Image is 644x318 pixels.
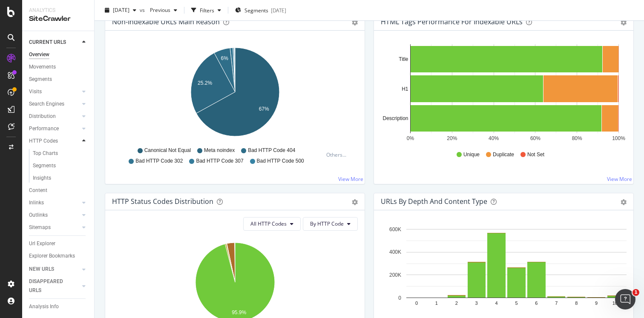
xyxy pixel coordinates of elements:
a: Visits [29,87,80,96]
div: [DATE] [271,6,286,14]
span: Duplicate [493,151,514,158]
span: Bad HTTP Code 404 [248,147,295,154]
button: [DATE] [101,3,140,17]
div: gear [352,199,358,205]
text: 1 [435,301,438,306]
text: 0% [407,135,414,141]
span: Canonical Not Equal [144,147,191,154]
text: 67% [259,106,269,112]
text: 95.9% [232,309,246,315]
div: Outlinks [29,211,48,220]
text: 6 [535,301,538,306]
div: Distribution [29,112,56,121]
div: DISAPPEARED URLS [29,277,72,295]
div: Insights [33,174,51,183]
a: Inlinks [29,198,80,207]
text: 0 [398,295,401,301]
div: HTML Tags Performance for Indexable URLs [381,17,523,26]
text: Title [399,56,408,62]
div: SiteCrawler [29,14,87,24]
span: Previous [147,6,170,14]
text: 0 [415,301,418,306]
div: Movements [29,63,56,72]
span: All HTTP Codes [250,220,287,227]
a: NEW URLS [29,265,80,274]
div: Search Engines [29,100,64,109]
div: Content [29,186,47,195]
div: Visits [29,87,42,96]
span: Segments [244,6,268,14]
span: Unique [463,151,480,158]
span: vs [140,6,147,14]
text: Description [382,115,408,121]
div: HTTP Codes [29,137,58,146]
span: Bad HTTP Code 500 [257,158,304,165]
div: Performance [29,124,59,133]
text: 9 [595,301,598,306]
div: Analysis Info [29,302,59,311]
a: CURRENT URLS [29,38,80,47]
a: DISAPPEARED URLS [29,277,80,295]
a: Distribution [29,112,80,121]
span: Meta noindex [204,147,235,154]
a: Segments [29,75,88,84]
text: 600K [389,226,401,232]
text: 10+ [612,301,621,306]
text: 7 [555,301,558,306]
a: Performance [29,124,80,133]
text: 8 [575,301,578,306]
span: Bad HTTP Code 302 [135,158,183,165]
text: 5 [515,301,517,306]
a: Content [29,186,88,195]
text: 100% [612,135,625,141]
span: 1 [632,289,639,296]
div: HTTP Status Codes Distribution [112,197,213,206]
a: Movements [29,63,88,72]
text: 4 [495,301,498,306]
a: HTTP Codes [29,137,80,146]
text: 2 [455,301,458,306]
div: Non-Indexable URLs Main Reason [112,17,220,26]
text: 200K [389,272,401,278]
span: Bad HTTP Code 307 [196,158,243,165]
a: Url Explorer [29,239,88,248]
text: 25.2% [198,80,212,86]
span: 2025 Sep. 14th [113,6,129,14]
div: gear [352,20,358,26]
text: 80% [572,135,582,141]
span: Not Set [527,151,544,158]
a: Outlinks [29,211,80,220]
div: Sitemaps [29,223,51,232]
span: By HTTP Code [310,220,344,227]
a: Insights [33,174,88,183]
div: CURRENT URLS [29,38,66,47]
a: Top Charts [33,149,88,158]
svg: A chart. [381,44,627,143]
iframe: Intercom live chat [615,289,635,309]
div: Segments [33,161,56,170]
svg: A chart. [112,44,358,143]
a: Explorer Bookmarks [29,252,88,261]
text: 6% [221,55,228,61]
div: Overview [29,50,49,59]
a: Search Engines [29,100,80,109]
div: Explorer Bookmarks [29,252,75,261]
div: Others... [326,151,350,158]
div: Segments [29,75,52,84]
text: 3 [475,301,478,306]
text: 40% [489,135,499,141]
button: By HTTP Code [303,217,358,231]
text: 400K [389,249,401,255]
a: Overview [29,50,88,59]
div: gear [621,199,627,205]
a: Segments [33,161,88,170]
a: View More [607,175,632,183]
div: Inlinks [29,198,44,207]
div: gear [621,20,627,26]
a: Analysis Info [29,302,88,311]
text: H1 [402,86,408,92]
text: 60% [530,135,540,141]
div: URLs by Depth and Content Type [381,197,487,206]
